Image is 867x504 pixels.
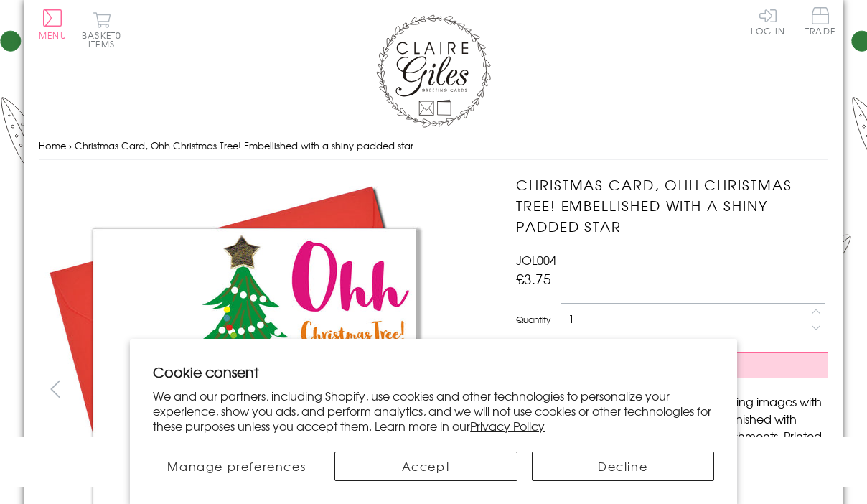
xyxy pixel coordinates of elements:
a: Home [39,139,66,152]
a: Trade [805,7,835,38]
button: Decline [532,452,714,481]
h1: Christmas Card, Ohh Christmas Tree! Embellished with a shiny padded star [516,174,828,236]
p: We and our partners, including Shopify, use cookies and other technologies to personalize your ex... [153,388,714,433]
span: £3.75 [516,269,551,289]
button: Basket0 items [82,11,121,48]
span: Menu [39,29,67,42]
button: Menu [39,9,67,39]
span: Trade [805,7,835,35]
button: prev [39,373,71,405]
span: JOL004 [516,251,556,269]
span: › [69,139,72,152]
span: Manage preferences [167,457,306,475]
nav: breadcrumbs [39,131,828,161]
button: Accept [334,452,517,481]
h2: Cookie consent [153,362,714,382]
a: Privacy Policy [470,417,545,434]
img: Claire Giles Greetings Cards [376,14,491,128]
span: Christmas Card, Ohh Christmas Tree! Embellished with a shiny padded star [75,139,413,152]
span: 0 items [88,29,121,50]
label: Quantity [516,313,550,326]
button: Manage preferences [153,452,320,481]
a: Log In [751,7,785,35]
